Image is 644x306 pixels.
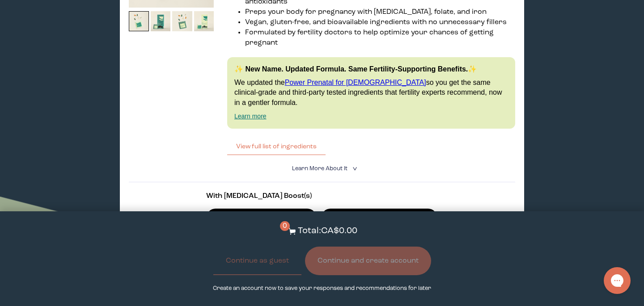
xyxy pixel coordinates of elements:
[285,79,426,86] a: Power Prenatal for [DEMOGRAPHIC_DATA]
[321,209,438,227] label: With [MEDICAL_DATA] Boost
[245,28,515,48] li: Formulated by fertility doctors to help optimize your chances of getting pregnant
[234,113,267,120] a: Learn more
[129,11,149,31] img: thumbnail image
[206,209,317,227] label: No [MEDICAL_DATA] Boost
[245,7,515,17] li: Preps your body for pregnancy with [MEDICAL_DATA], folate, and iron
[298,225,357,238] p: Total: CA$0.00
[213,247,301,275] button: Continue as guest
[599,264,635,297] iframe: Gorgias live chat messenger
[350,166,358,171] i: <
[206,191,438,201] p: With [MEDICAL_DATA] Boost(s)
[151,11,171,31] img: thumbnail image
[292,164,352,173] summary: Learn More About it <
[305,247,431,275] button: Continue and create account
[234,78,508,108] p: We updated the so you get the same clinical-grade and third-party tested ingredients that fertili...
[194,11,214,31] img: thumbnail image
[172,11,192,31] img: thumbnail image
[213,284,431,293] p: Create an account now to save your responses and recommendations for later
[245,17,515,28] li: Vegan, gluten-free, and bioavailable ingredients with no unnecessary fillers
[280,221,290,231] span: 0
[292,166,347,172] span: Learn More About it
[227,138,326,155] button: View full list of ingredients
[234,65,477,73] strong: ✨ New Name. Updated Formula. Same Fertility-Supporting Benefits.✨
